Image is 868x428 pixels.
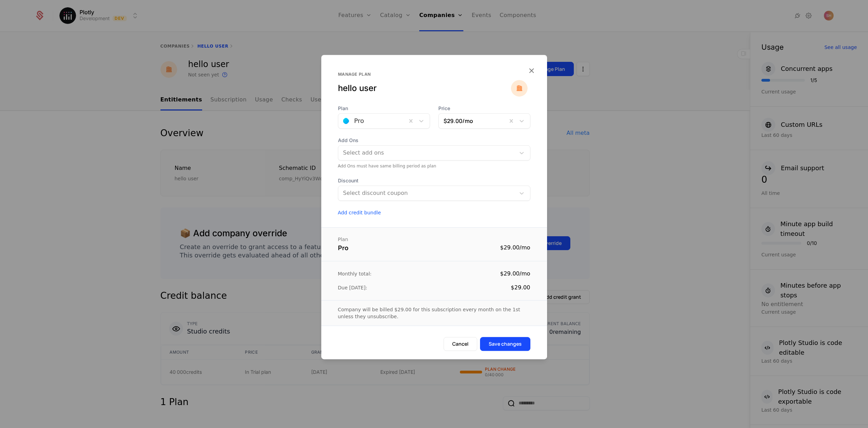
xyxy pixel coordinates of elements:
[338,270,372,277] div: Monthly total:
[444,337,477,351] button: Cancel
[338,236,530,243] div: Plan
[500,244,530,252] div: $29.00 / mo
[480,337,530,351] button: Save changes
[338,105,430,112] span: Plan
[338,284,367,291] div: Due [DATE]:
[511,283,530,292] div: $29.00
[338,83,511,94] div: hello user
[338,137,530,144] span: Add Ons
[338,243,348,253] div: Pro
[338,72,511,77] div: Manage plan
[500,270,530,278] div: $29.00 / mo
[338,209,530,216] button: Add credit bundle
[338,163,530,169] div: Add Ons must have same billing period as plan
[511,80,528,97] img: hello user
[338,306,530,320] div: Company will be billed $29.00 for this subscription every month on the 1st unless they unsubscribe.
[338,177,530,184] span: Discount
[438,105,530,112] span: Price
